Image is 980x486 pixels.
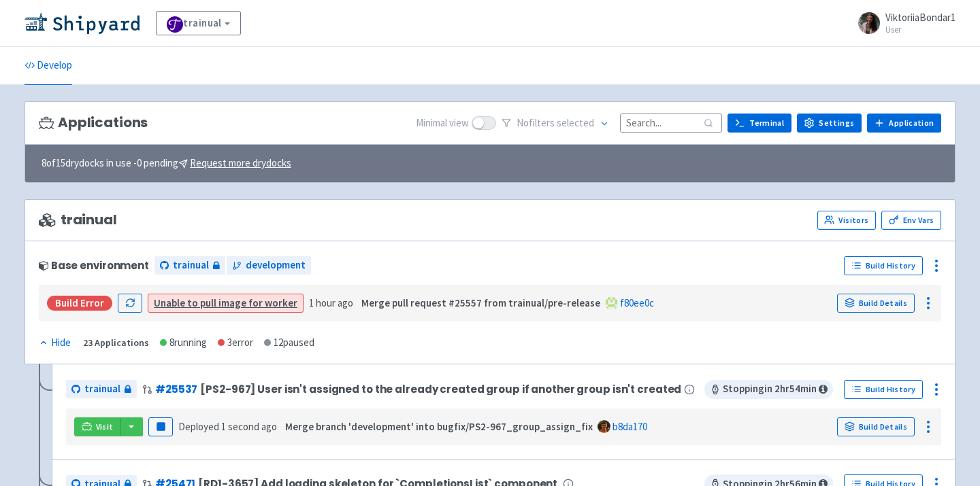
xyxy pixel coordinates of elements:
a: Build History [844,256,923,275]
a: Visit [74,417,120,436]
a: b8da170 [612,420,647,433]
span: Deployed [178,420,277,433]
a: Application [867,114,941,133]
a: ViktoriiaBondar1 User [850,12,955,34]
h3: Applications [39,115,148,131]
span: 8 of 15 drydocks in use - 0 pending [42,156,291,171]
div: Build Error [47,296,112,311]
a: Develop [24,47,72,85]
a: trainual [66,380,137,398]
div: 23 Applications [83,335,149,351]
div: Base environment [39,260,149,271]
strong: Merge pull request #25557 from trainual/pre-release [361,296,600,309]
div: 12 paused [264,335,314,351]
strong: Merge branch 'development' into bugfix/PS2-967_group_assign_fix [285,420,593,433]
a: trainual [154,256,225,275]
a: Terminal [728,114,791,133]
a: Build History [844,380,923,399]
span: selected [557,116,594,129]
span: trainual [39,212,117,228]
button: Pause [148,417,173,436]
a: Build Details [837,294,915,313]
small: User [885,25,955,34]
a: #25537 [155,382,197,396]
button: Hide [39,335,72,351]
u: Request more drydocks [190,156,291,169]
a: trainual [156,11,241,35]
a: Unable to pull image for worker [154,296,297,309]
a: Settings [797,114,862,133]
span: No filter s [517,116,594,131]
time: 1 second ago [221,420,277,433]
div: 3 error [218,335,253,351]
span: development [246,258,306,273]
a: Build Details [837,417,915,436]
span: Visit [96,421,114,432]
a: development [227,256,311,275]
span: [PS2-967] User isn't assigned to the already created group if another group isn't created [200,383,681,395]
span: trainual [84,381,120,397]
div: 8 running [160,335,207,351]
span: Minimal view [416,116,469,131]
a: f80ee0c [620,296,654,309]
div: Hide [39,335,71,351]
span: Stopping in 2 hr 54 min [704,380,833,399]
time: 1 hour ago [309,296,353,309]
span: ViktoriiaBondar1 [885,11,955,24]
a: Visitors [817,211,876,230]
img: Shipyard logo [24,12,140,34]
span: trainual [173,258,209,273]
a: Env Vars [881,211,941,230]
input: Search... [620,114,722,132]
